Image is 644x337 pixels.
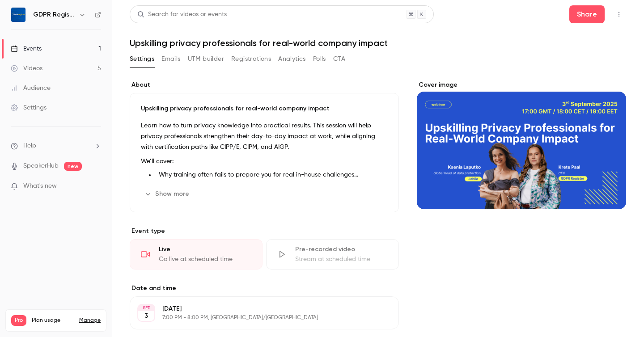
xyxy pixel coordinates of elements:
button: Analytics [278,52,306,66]
div: Pre-recorded video [295,245,388,254]
div: LiveGo live at scheduled time [130,239,263,270]
span: What's new [23,181,57,191]
button: CTA [333,52,345,66]
label: About [130,80,399,89]
p: [DATE] [162,304,352,313]
a: Manage [79,317,101,324]
span: Help [23,141,36,151]
span: Pro [11,315,26,326]
div: Live [159,245,251,254]
button: Share [569,5,605,23]
div: Audience [11,84,51,93]
div: Stream at scheduled time [295,255,388,264]
h6: GDPR Register [33,10,75,19]
a: SpeakerHub [23,161,59,171]
li: Why training often fails to prepare you for real in-house challenges [155,170,388,180]
label: Date and time [130,284,399,293]
p: Learn how to turn privacy knowledge into practical results. This session will help privacy profes... [141,120,388,152]
h1: Upskilling privacy professionals for real-world company impact [130,38,626,48]
div: Videos [11,64,42,73]
p: We’ll cover: [141,156,388,167]
button: Polls [313,52,326,66]
div: Search for videos or events [137,10,227,19]
div: Pre-recorded videoStream at scheduled time [266,239,399,270]
button: Emails [161,52,180,66]
button: Show more [141,187,195,201]
li: help-dropdown-opener [11,141,101,151]
p: Upskilling privacy professionals for real-world company impact [141,104,388,113]
div: SEP [138,305,154,311]
span: new [64,162,82,171]
label: Cover image [417,80,626,89]
button: Registrations [231,52,271,66]
div: Settings [11,103,47,112]
button: UTM builder [188,52,224,66]
p: 3 [144,312,148,320]
span: Plan usage [32,317,74,324]
button: Settings [130,52,154,66]
p: 7:00 PM - 8:00 PM, [GEOGRAPHIC_DATA]/[GEOGRAPHIC_DATA] [162,314,352,321]
div: Events [11,44,42,53]
div: Go live at scheduled time [159,255,251,264]
section: Cover image [417,80,626,209]
img: GDPR Register [11,8,25,22]
p: Event type [130,227,399,236]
